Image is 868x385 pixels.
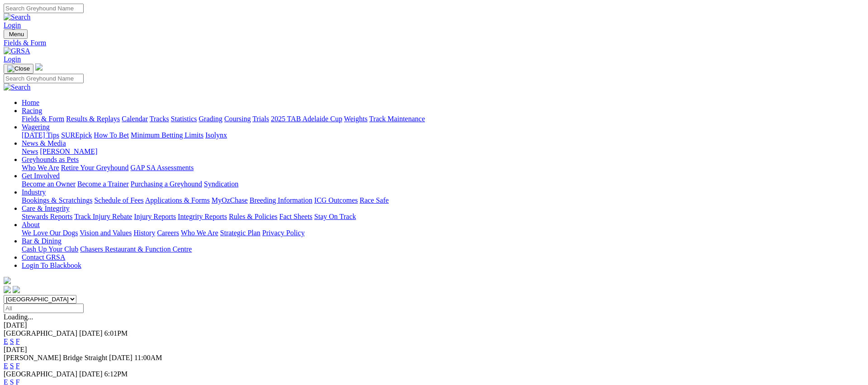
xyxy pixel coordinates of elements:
[22,237,61,245] a: Bar & Dining
[220,229,260,237] a: Strategic Plan
[4,354,107,361] span: [PERSON_NAME] Bridge Straight
[94,131,129,139] a: How To Bet
[4,370,77,378] span: [GEOGRAPHIC_DATA]
[359,196,388,204] a: Race Safe
[22,131,59,139] a: [DATE] Tips
[22,180,864,188] div: Get Involved
[22,147,38,155] a: News
[224,115,251,123] a: Coursing
[205,131,227,139] a: Isolynx
[122,115,148,123] a: Calendar
[4,321,864,329] div: [DATE]
[4,4,84,13] input: Search
[22,253,65,261] a: Contact GRSA
[4,329,77,337] span: [GEOGRAPHIC_DATA]
[279,213,312,220] a: Fact Sheets
[22,99,39,106] a: Home
[4,47,30,55] img: GRSA
[22,147,864,156] div: News & Media
[104,370,128,378] span: 6:12PM
[22,261,81,269] a: Login To Blackbook
[16,362,20,370] a: F
[212,196,248,204] a: MyOzChase
[10,362,14,370] a: S
[131,131,203,139] a: Minimum Betting Limits
[9,31,24,38] span: Menu
[22,229,78,237] a: We Love Our Dogs
[16,337,20,345] a: F
[7,65,30,72] img: Close
[22,196,864,204] div: Industry
[80,245,192,253] a: Chasers Restaurant & Function Centre
[4,21,21,29] a: Login
[22,180,75,188] a: Become an Owner
[314,213,356,220] a: Stay On Track
[4,286,11,293] img: facebook.svg
[22,115,64,123] a: Fields & Form
[4,29,28,39] button: Toggle navigation
[22,196,92,204] a: Bookings & Scratchings
[109,354,132,361] span: [DATE]
[22,188,46,196] a: Industry
[133,229,155,237] a: History
[79,329,103,337] span: [DATE]
[22,204,70,212] a: Care & Integrity
[22,245,78,253] a: Cash Up Your Club
[22,229,864,237] div: About
[4,64,33,74] button: Toggle navigation
[74,213,132,220] a: Track Injury Rebate
[369,115,425,123] a: Track Maintenance
[22,245,864,253] div: Bar & Dining
[66,115,120,123] a: Results & Replays
[22,172,60,180] a: Get Involved
[252,115,269,123] a: Trials
[4,83,31,91] img: Search
[35,63,42,71] img: logo-grsa-white.png
[79,370,103,378] span: [DATE]
[271,115,342,123] a: 2025 TAB Adelaide Cup
[10,337,14,345] a: S
[145,196,210,204] a: Applications & Forms
[22,131,864,139] div: Wagering
[150,115,169,123] a: Tracks
[61,164,129,171] a: Retire Your Greyhound
[77,180,129,188] a: Become a Trainer
[22,156,79,163] a: Greyhounds as Pets
[22,123,50,131] a: Wagering
[4,304,84,313] input: Select date
[22,221,40,228] a: About
[314,196,358,204] a: ICG Outcomes
[4,13,31,21] img: Search
[22,213,72,220] a: Stewards Reports
[22,115,864,123] div: Racing
[22,164,864,172] div: Greyhounds as Pets
[229,213,278,220] a: Rules & Policies
[4,74,84,83] input: Search
[22,139,66,147] a: News & Media
[4,337,8,345] a: E
[22,213,864,221] div: Care & Integrity
[61,131,92,139] a: SUREpick
[4,277,11,284] img: logo-grsa-white.png
[4,55,21,63] a: Login
[4,39,864,47] a: Fields & Form
[131,180,202,188] a: Purchasing a Greyhound
[94,196,143,204] a: Schedule of Fees
[250,196,312,204] a: Breeding Information
[104,329,128,337] span: 6:01PM
[171,115,197,123] a: Statistics
[4,346,864,354] div: [DATE]
[204,180,238,188] a: Syndication
[178,213,227,220] a: Integrity Reports
[13,286,20,293] img: twitter.svg
[157,229,179,237] a: Careers
[22,164,59,171] a: Who We Are
[4,362,8,370] a: E
[80,229,132,237] a: Vision and Values
[199,115,222,123] a: Grading
[262,229,305,237] a: Privacy Policy
[181,229,218,237] a: Who We Are
[134,213,176,220] a: Injury Reports
[22,107,42,114] a: Racing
